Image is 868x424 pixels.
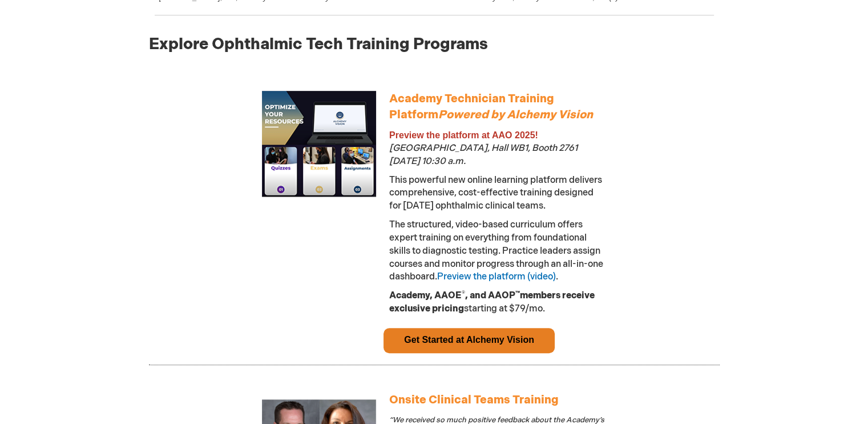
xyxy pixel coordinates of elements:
a: Academy Technician Training PlatformPowered by Alchemy Vision [389,95,593,121]
img: Alchemy Vision [262,91,376,205]
span: Academy Technician Training Platform [389,92,593,122]
a: Preview the platform (video) [437,271,556,282]
span: starting at $79/mo. [389,290,595,314]
a: Academy Technician Training powered by Alchemy Vision [262,91,376,205]
sup: ® [462,290,465,297]
span: Preview the platform at AAO 2025! [389,130,538,140]
a: Get Started at Alchemy Vision [404,335,534,345]
strong: Academy, AAOE , and AAOP members receive exclusive pricing [389,290,595,314]
span: The structured, video-based curriculum offers expert training on everything from foundational ski... [389,219,603,282]
span: [GEOGRAPHIC_DATA], Hall WB1, Booth 2761 [DATE] 10:30 a.m. [389,143,578,167]
a: Onsite Clinical Teams Training [389,393,559,407]
sup: ™ [515,290,520,297]
span: This powerful new online learning platform delivers comprehensive, cost-effective training design... [389,175,602,212]
span: Explore Ophthalmic Tech Training Programs [149,35,488,54]
em: Powered by Alchemy Vision [438,108,593,122]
